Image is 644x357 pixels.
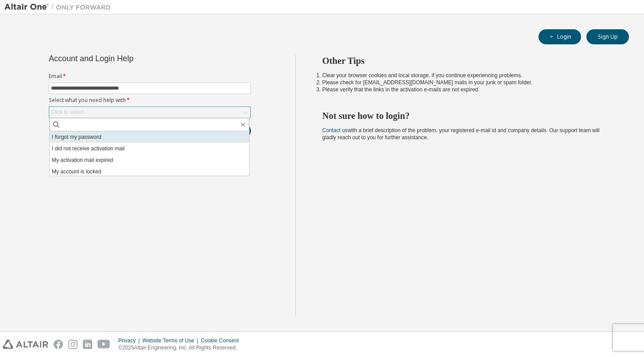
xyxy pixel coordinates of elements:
[322,127,347,133] a: Contact us
[539,29,581,44] button: Login
[49,97,251,104] label: Select what you need help with
[49,107,250,118] div: Click to select
[322,110,613,122] h2: Not sure how to login?
[586,29,629,44] button: Sign Up
[322,79,613,86] li: Please check for [EMAIL_ADDRESS][DOMAIN_NAME] mails in your junk or spam folder.
[98,340,110,349] img: youtube.svg
[322,72,613,79] li: Clear your browser cookies and local storage, if you continue experiencing problems.
[49,55,211,62] div: Account and Login Help
[50,131,249,143] li: I forgot my password
[118,337,142,344] div: Privacy
[322,127,600,141] span: with a brief description of the problem, your registered e-mail id and company details. Our suppo...
[49,73,251,80] label: Email
[3,340,48,349] img: altair_logo.svg
[142,337,201,344] div: Website Terms of Use
[68,340,78,349] img: instagram.svg
[118,344,244,352] p: © 2025 Altair Engineering, Inc. All Rights Reserved.
[201,337,244,344] div: Cookie Consent
[54,340,63,349] img: facebook.svg
[4,3,115,12] img: Altair One
[83,340,92,349] img: linkedin.svg
[322,86,613,93] li: Please verify that the links in the activation e-mails are not expired.
[322,55,613,67] h2: Other Tips
[51,109,84,116] div: Click to select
